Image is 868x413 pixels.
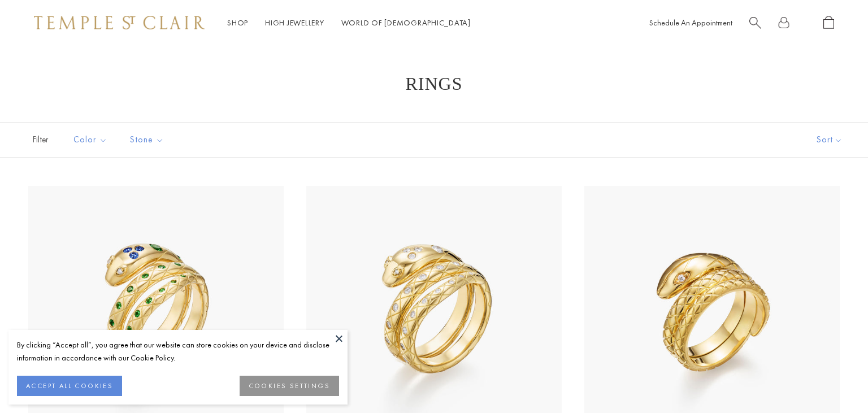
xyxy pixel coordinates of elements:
[124,133,172,147] span: Stone
[791,123,868,157] button: Show sort by
[823,16,834,30] a: Open Shopping Bag
[649,18,732,28] a: Schedule An Appointment
[65,127,116,153] button: Color
[68,133,116,147] span: Color
[341,18,471,28] a: World of [DEMOGRAPHIC_DATA]World of [DEMOGRAPHIC_DATA]
[121,127,172,153] button: Stone
[17,338,339,364] div: By clicking “Accept all”, you agree that our website can store cookies on your device and disclos...
[17,376,122,396] button: ACCEPT ALL COOKIES
[240,376,339,396] button: COOKIES SETTINGS
[45,73,823,94] h1: Rings
[34,16,205,29] img: Temple St. Clair
[227,18,248,28] a: ShopShop
[749,16,761,30] a: Search
[227,16,471,30] nav: Main navigation
[265,18,324,28] a: High JewelleryHigh Jewellery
